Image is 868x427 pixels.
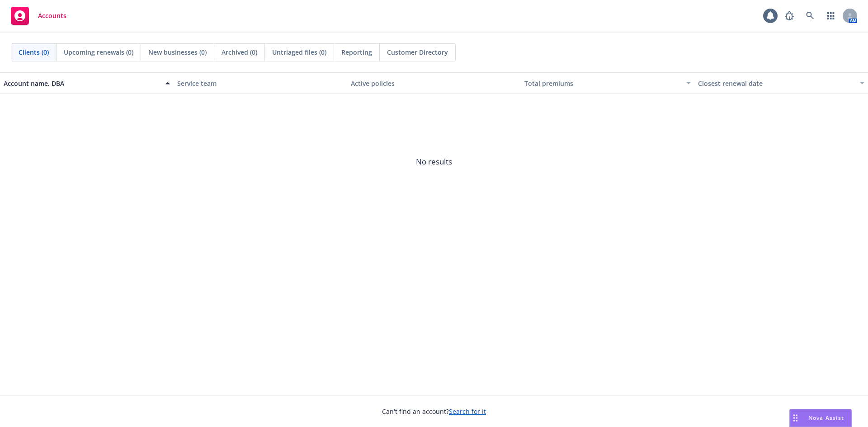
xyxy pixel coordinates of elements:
button: Nova Assist [789,409,852,427]
span: Accounts [38,12,66,19]
a: Report a Bug [780,7,798,25]
div: Closest renewal date [698,79,854,88]
a: Switch app [822,7,840,25]
div: Total premiums [524,79,681,88]
span: Reporting [341,47,372,57]
button: Service team [174,72,347,94]
div: Active policies [351,79,517,88]
div: Service team [177,79,344,88]
span: Nova Assist [808,414,844,422]
div: Drag to move [790,409,801,427]
span: Customer Directory [387,47,448,57]
button: Closest renewal date [694,72,868,94]
span: Can't find an account? [382,407,486,416]
span: Upcoming renewals (0) [64,47,133,57]
div: Account name, DBA [4,79,160,88]
a: Search [801,7,819,25]
a: Accounts [7,3,70,28]
span: Clients (0) [19,47,49,57]
span: Untriaged files (0) [272,47,326,57]
a: Search for it [449,407,486,416]
span: Archived (0) [222,47,257,57]
button: Total premiums [521,72,694,94]
button: Active policies [347,72,521,94]
span: New businesses (0) [148,47,207,57]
